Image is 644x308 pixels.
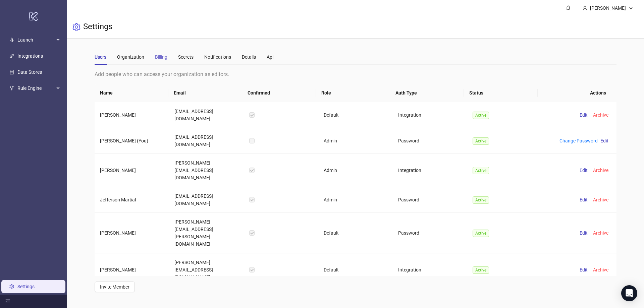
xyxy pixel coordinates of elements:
[72,23,80,31] span: setting
[95,70,616,78] div: Add people who can access your organization as editors.
[100,284,129,290] span: Invite Member
[155,53,167,61] div: Billing
[95,102,169,128] td: [PERSON_NAME]
[473,230,489,237] span: Active
[593,112,608,118] span: Archive
[17,82,54,95] span: Rule Engine
[9,86,14,91] span: fork
[593,168,608,173] span: Archive
[95,253,169,287] td: [PERSON_NAME]
[598,137,611,145] button: Edit
[95,213,169,253] td: [PERSON_NAME]
[318,102,393,128] td: Default
[473,137,489,145] span: Active
[473,266,489,274] span: Active
[593,267,608,272] span: Archive
[393,187,467,213] td: Password
[169,128,244,154] td: [EMAIL_ADDRESS][DOMAIN_NAME]
[169,253,244,287] td: [PERSON_NAME][EMAIL_ADDRESS][DOMAIN_NAME]
[473,196,489,204] span: Active
[577,166,590,174] button: Edit
[577,196,590,204] button: Edit
[9,38,14,43] span: rocket
[393,128,467,154] td: Password
[580,168,588,173] span: Edit
[17,54,43,59] a: Integrations
[593,230,608,236] span: Archive
[577,111,590,119] button: Edit
[393,154,467,187] td: Integration
[593,197,608,202] span: Archive
[590,229,611,237] button: Archive
[95,187,169,213] td: Jefferson Martial
[590,266,611,274] button: Archive
[393,213,467,253] td: Password
[242,53,256,61] div: Details
[117,53,144,61] div: Organization
[621,285,637,301] div: Open Intercom Messenger
[169,154,244,187] td: [PERSON_NAME][EMAIL_ADDRESS][DOMAIN_NAME]
[580,230,588,236] span: Edit
[566,5,571,10] span: bell
[17,70,42,75] a: Data Stores
[538,84,611,102] th: Actions
[590,111,611,119] button: Archive
[95,53,106,61] div: Users
[473,167,489,174] span: Active
[318,187,393,213] td: Admin
[464,84,538,102] th: Status
[318,154,393,187] td: Admin
[95,128,169,154] td: [PERSON_NAME] (You)
[580,267,588,272] span: Edit
[5,299,10,304] span: menu-fold
[318,213,393,253] td: Default
[17,284,35,289] a: Settings
[587,4,629,12] div: [PERSON_NAME]
[83,21,112,33] h3: Settings
[318,128,393,154] td: Admin
[169,187,244,213] td: [EMAIL_ADDRESS][DOMAIN_NAME]
[590,196,611,204] button: Archive
[95,282,135,292] button: Invite Member
[318,253,393,287] td: Default
[583,6,587,10] span: user
[590,166,611,174] button: Archive
[577,229,590,237] button: Edit
[178,53,194,61] div: Secrets
[95,84,168,102] th: Name
[267,53,273,61] div: Api
[316,84,390,102] th: Role
[577,266,590,274] button: Edit
[580,197,588,202] span: Edit
[600,138,608,143] span: Edit
[473,112,489,119] span: Active
[393,102,467,128] td: Integration
[17,34,54,47] span: Launch
[204,53,231,61] div: Notifications
[169,102,244,128] td: [EMAIL_ADDRESS][DOMAIN_NAME]
[559,138,598,143] a: Change Password
[390,84,464,102] th: Auth Type
[168,84,242,102] th: Email
[393,253,467,287] td: Integration
[629,6,633,10] span: down
[169,213,244,253] td: [PERSON_NAME][EMAIL_ADDRESS][PERSON_NAME][DOMAIN_NAME]
[242,84,316,102] th: Confirmed
[580,112,588,118] span: Edit
[95,154,169,187] td: [PERSON_NAME]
